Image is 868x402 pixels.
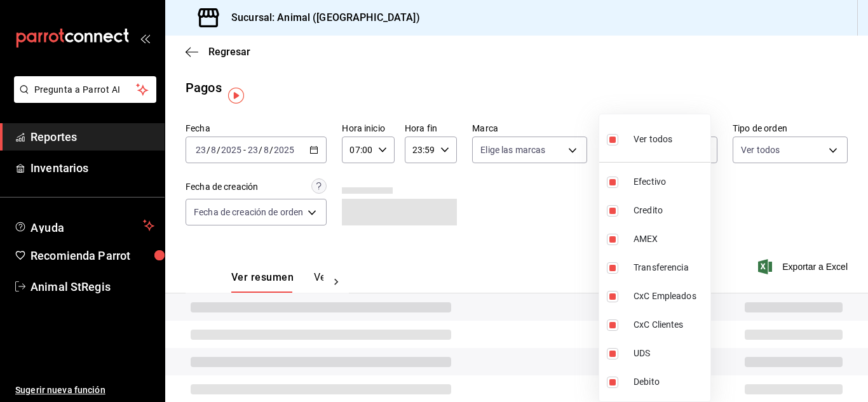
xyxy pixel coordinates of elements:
[228,88,244,104] img: Tooltip marker
[634,375,705,389] span: Debito
[634,290,705,303] span: CxC Empleados
[634,261,705,274] span: Transferencia
[634,347,705,360] span: UDS
[634,133,672,146] span: Ver todos
[634,232,705,246] span: AMEX
[634,318,705,332] span: CxC Clientes
[634,175,705,189] span: Efectivo
[634,204,705,217] span: Credito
